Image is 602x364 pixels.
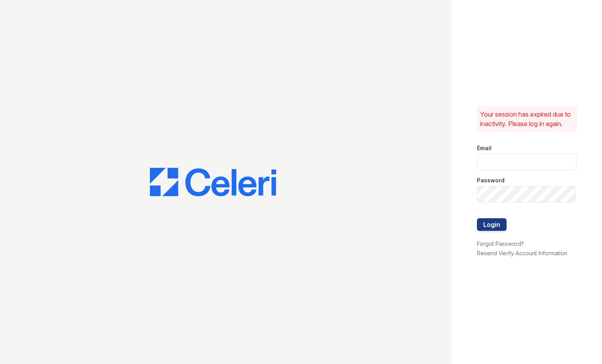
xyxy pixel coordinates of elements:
[480,110,574,128] p: Your session has expired due to inactivity. Please log in again.
[150,168,276,196] img: CE_Logo_Blue-a8612792a0a2168367f1c8372b55b34899dd931a85d93a1a3d3e32e68fde9ad4.png
[477,250,567,256] a: Resend Verify Account Information
[477,144,492,152] label: Email
[477,218,507,231] button: Login
[477,240,524,247] a: Forgot Password?
[477,176,505,184] label: Password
